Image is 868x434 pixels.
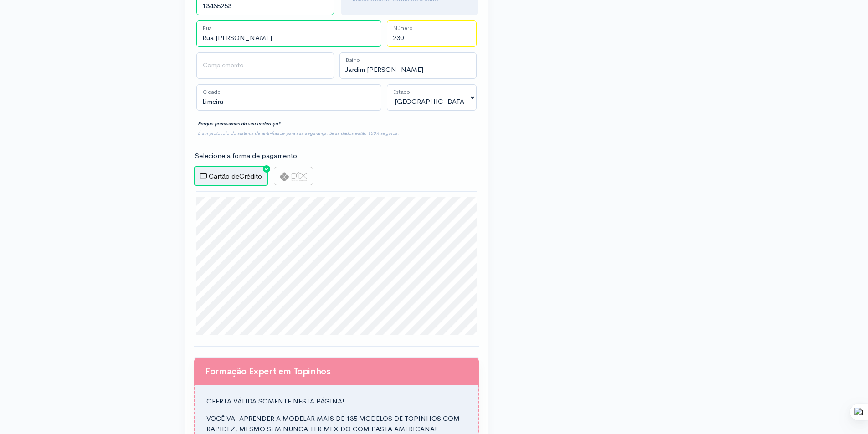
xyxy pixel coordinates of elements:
[195,151,299,161] label: Selecione a forma de pagamento:
[198,121,280,127] strong: Porque precisamos do seu endereço?
[196,128,477,138] div: É um protocolo do sistema de anti-fraude para sua segurança. Seus dados estão 100% seguros.
[206,414,467,434] p: VOCÊ VAI APRENDER A MODELAR MAIS DE 135 MODELOS DE TOPINHOS COM RAPIDEZ, MESMO SEM NUNCA TER MEXI...
[196,52,334,79] input: Complemento
[196,84,381,111] input: Cidade
[280,172,307,181] img: pix-logo-9c6f7f1e21d0dbbe27cc39d8b486803e509c07734d8fd270ca391423bc61e7ca.png
[205,367,468,377] h2: Formação Expert em Topinhos
[387,20,477,47] input: Número
[209,172,239,180] span: Cartão de
[339,52,477,79] input: Bairro
[206,396,467,407] p: OFERTA VÁLIDA SOMENTE NESTA PÁGINA!
[196,20,381,47] input: Rua
[194,166,268,186] label: Crédito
